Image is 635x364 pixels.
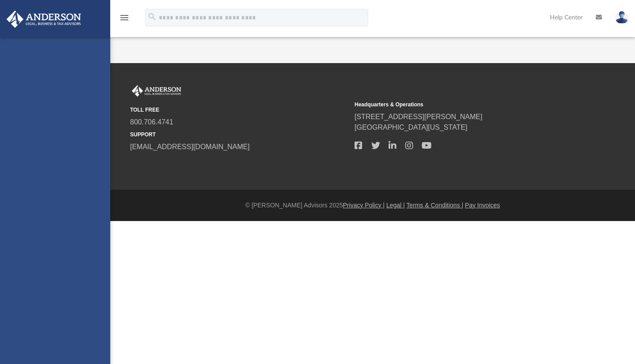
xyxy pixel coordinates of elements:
[465,202,500,209] a: Pay Invoices
[130,118,173,126] a: 800.706.4741
[355,101,573,109] small: Headquarters & Operations
[407,202,463,209] a: Terms & Conditions |
[343,202,385,209] a: Privacy Policy |
[615,11,628,24] img: User Pic
[130,106,348,114] small: TOLL FREE
[119,17,130,23] a: menu
[130,131,348,139] small: SUPPORT
[355,124,467,131] a: [GEOGRAPHIC_DATA][US_STATE]
[130,143,250,150] a: [EMAIL_ADDRESS][DOMAIN_NAME]
[147,12,157,22] i: search
[119,12,130,23] i: menu
[110,201,635,210] div: © [PERSON_NAME] Advisors 2025
[355,113,482,120] a: [STREET_ADDRESS][PERSON_NAME]
[4,11,84,28] img: Anderson Advisors Platinum Portal
[386,202,405,209] a: Legal |
[130,85,183,97] img: Anderson Advisors Platinum Portal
